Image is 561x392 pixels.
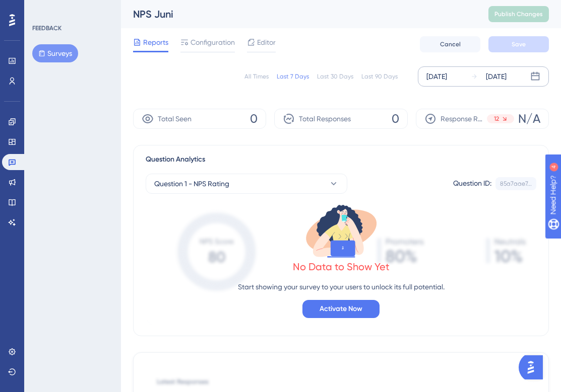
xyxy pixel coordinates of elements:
[361,72,398,81] div: Last 90 Days
[494,115,499,123] span: 12
[32,44,78,62] button: Surveys
[302,300,380,318] button: Activate Now
[250,111,258,127] span: 0
[70,5,73,13] div: 4
[420,36,480,52] button: Cancel
[238,281,445,293] p: Start showing your survey to your users to unlock its full potential.
[494,10,543,18] span: Publish Changes
[24,3,63,15] span: Need Help?
[426,70,447,83] div: [DATE]
[146,153,205,166] span: Question Analytics
[488,36,549,52] button: Save
[257,36,276,48] span: Editor
[244,72,269,81] div: All Times
[440,40,461,48] span: Cancel
[317,72,353,81] div: Last 30 Days
[293,260,390,274] div: No Data to Show Yet
[320,303,362,315] span: Activate Now
[500,180,532,188] div: 85a7aae7...
[392,111,399,127] span: 0
[158,113,192,125] span: Total Seen
[277,72,309,81] div: Last 7 Days
[488,6,549,22] button: Publish Changes
[133,7,463,21] div: NPS Juni
[519,352,549,382] iframe: UserGuiding AI Assistant Launcher
[441,113,483,125] span: Response Rate
[191,36,235,48] span: Configuration
[453,177,491,190] div: Question ID:
[154,178,229,190] span: Question 1 - NPS Rating
[32,24,61,32] div: FEEDBACK
[486,70,507,83] div: [DATE]
[146,174,347,194] button: Question 1 - NPS Rating
[512,40,526,48] span: Save
[143,36,168,48] span: Reports
[299,113,351,125] span: Total Responses
[518,111,540,127] span: N/A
